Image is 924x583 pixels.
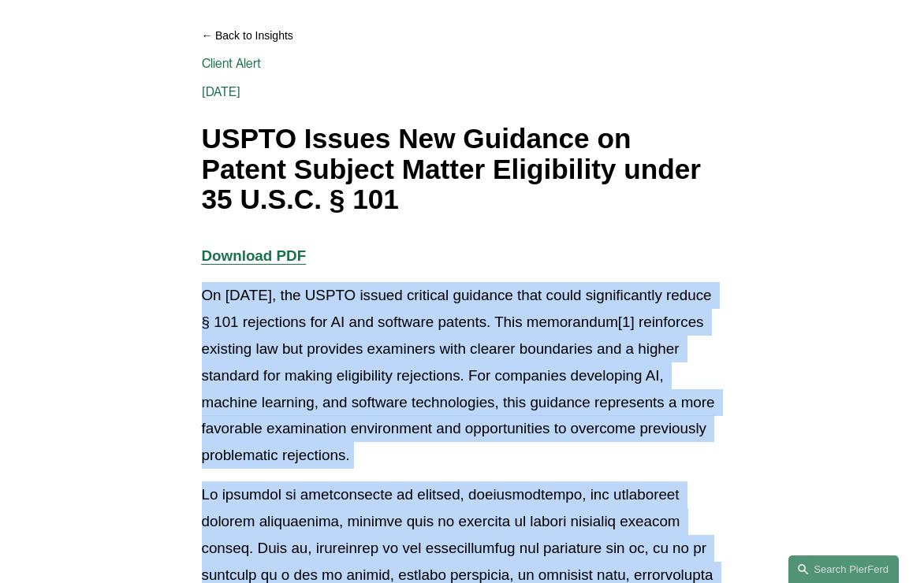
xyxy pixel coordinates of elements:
a: Search this site [788,555,899,583]
span: [DATE] [202,84,241,99]
p: On [DATE], the USPTO issued critical guidance that could significantly reduce § 101 rejections fo... [202,282,723,469]
a: Back to Insights [202,23,723,50]
a: Download PDF [202,247,307,264]
a: Client Alert [202,56,262,71]
h1: USPTO Issues New Guidance on Patent Subject Matter Eligibility under 35 U.S.C. § 101 [202,124,723,215]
